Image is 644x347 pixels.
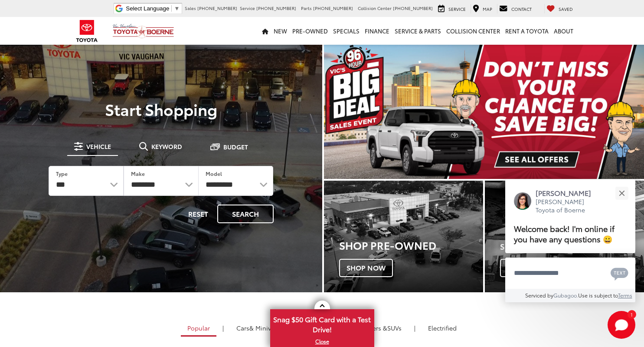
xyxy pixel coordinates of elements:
span: & Minivan [249,324,278,332]
svg: Text [611,267,628,281]
label: Model [206,170,222,177]
button: Search [217,205,274,223]
span: Shop Now [339,259,393,277]
a: Cars [230,321,285,335]
h3: Shop Pre-Owned [339,239,483,251]
div: Toyota [324,181,483,292]
span: [PHONE_NUMBER] [256,5,296,11]
span: ▼ [174,5,180,12]
span: [PHONE_NUMBER] [393,5,433,11]
a: SUVs [343,321,408,335]
a: Service [436,4,468,13]
span: Saved [559,6,573,12]
a: New [271,17,290,45]
h4: Schedule Service [500,242,644,251]
label: Make [131,170,145,177]
a: Terms [618,291,632,299]
li: | [412,324,418,332]
button: Toggle Chat Window [608,311,635,339]
span: Budget [223,144,248,150]
span: Vehicle [86,143,111,149]
button: Close [612,184,631,202]
div: Toyota [485,181,644,292]
span: Parts [301,5,312,11]
img: Toyota [71,17,103,45]
a: Rent a Toyota [503,17,551,45]
img: Vic Vaughan Toyota of Boerne [112,23,174,39]
span: ​ [171,5,172,12]
a: Shop Pre-Owned Shop Now [324,181,483,292]
p: Start Shopping [36,100,286,118]
span: [PHONE_NUMBER] [313,5,353,11]
a: Schedule Service Schedule Now [485,181,644,292]
a: Home [259,17,271,45]
span: Service [448,6,466,12]
a: Service & Parts: Opens in a new tab [392,17,444,45]
span: Contact [511,6,532,12]
span: Serviced by [525,291,553,299]
a: Pre-Owned [290,17,330,45]
label: Type [56,170,68,177]
a: Gubagoo. [553,291,578,299]
a: Electrified [422,321,463,335]
span: Keyword [151,143,182,149]
a: Finance [362,17,392,45]
a: Popular [181,321,216,337]
textarea: Type your message [505,258,635,289]
a: About [551,17,576,45]
span: Service [240,5,255,11]
span: Select Language [126,5,169,12]
a: Contact [497,4,534,13]
svg: Start Chat [608,311,635,339]
span: Use is subject to [578,291,618,299]
a: Specials [330,17,362,45]
button: Chat with SMS [608,263,631,283]
a: Collision Center [444,17,503,45]
li: | [220,324,226,332]
a: Map [471,4,494,13]
span: Map [483,6,492,12]
span: [PHONE_NUMBER] [197,5,237,11]
p: [PERSON_NAME] Toyota of Boerne [536,198,600,215]
button: Reset [181,205,216,223]
a: Select Language​ [126,5,180,12]
a: My Saved Vehicles [544,4,575,13]
span: Welcome back! I'm online if you have any questions 😀 [514,222,615,245]
span: 1 [631,312,633,316]
span: Schedule Now [500,259,570,277]
span: Sales [185,5,196,11]
span: Collision Center [358,5,392,11]
p: [PERSON_NAME] [536,188,600,198]
span: Snag $50 Gift Card with a Test Drive! [271,310,373,337]
div: Close[PERSON_NAME][PERSON_NAME] Toyota of BoerneWelcome back! I'm online if you have any question... [505,179,635,302]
